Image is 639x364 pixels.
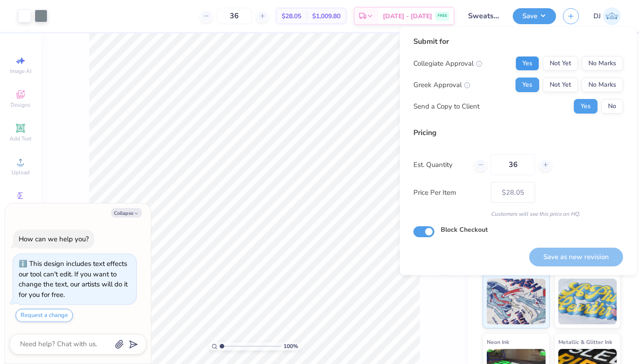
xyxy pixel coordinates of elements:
div: Greek Approval [413,80,470,90]
button: Yes [574,99,598,114]
button: Collapse [111,208,142,218]
span: FREE [438,13,447,19]
span: Add Text [10,135,31,142]
div: Send a Copy to Client [413,101,479,112]
div: Pricing [413,127,623,138]
span: DJ [593,11,601,21]
button: Yes [515,56,539,71]
img: Puff Ink [558,279,617,324]
span: $28.05 [282,11,301,21]
button: Not Yet [543,56,578,71]
div: This design includes text effects our tool can't edit. If you want to change the text, our artist... [19,259,128,299]
span: $1,009.80 [312,11,340,21]
a: DJ [593,7,621,25]
label: Est. Quantity [413,160,468,170]
button: Request a change [15,309,73,322]
span: 100 % [283,342,298,350]
span: Metallic & Glitter Ink [558,337,612,347]
input: – – [216,8,252,24]
button: No Marks [582,78,623,92]
img: Deep Jujhar Sidhu [603,7,621,25]
span: Image AI [10,68,31,75]
input: Untitled Design [461,7,506,25]
label: Block Checkout [441,225,488,234]
img: Standard [487,279,546,324]
button: Not Yet [543,78,578,92]
button: Save [513,8,556,24]
span: [DATE] - [DATE] [383,11,432,21]
span: Designs [10,101,31,109]
span: Neon Ink [487,337,509,347]
label: Price Per Item [413,187,484,198]
span: Upload [11,169,30,176]
button: No Marks [582,56,623,71]
div: Submit for [413,36,623,47]
div: Customers will see this price on HQ. [413,210,623,218]
div: How can we help you? [19,234,89,244]
button: No [601,99,623,114]
input: – – [491,154,535,175]
div: Collegiate Approval [413,58,482,69]
button: Yes [515,78,539,92]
